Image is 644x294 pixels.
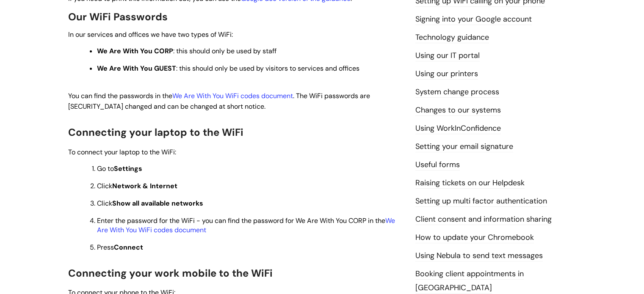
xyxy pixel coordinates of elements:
strong: Network & Internet [112,181,177,190]
span: In our services and offices we have two types of WiFi: [68,30,233,39]
a: Useful forms [415,159,460,170]
a: Signing into your Google account [415,14,532,25]
a: Changes to our systems [415,105,501,116]
a: We Are With You WiFi codes document [97,216,395,234]
span: To connect your laptop to the WiFi: [68,148,176,157]
span: Enter the password for the WiFi - you can find the password for We Are With You CORP in the [97,216,395,234]
span: : this should only be used by staff [97,47,276,55]
a: Using our printers [415,69,478,80]
span: Connecting your laptop to the WiFi [68,126,243,139]
strong: Connect [114,243,143,252]
a: Setting your email signature [415,141,513,152]
a: Technology guidance [415,32,489,43]
a: How to update your Chromebook [415,232,534,243]
span: Click [97,199,203,208]
span: : this should only be used by visitors to services and offices [97,64,359,73]
a: Setting up multi factor authentication [415,196,547,207]
a: Booking client appointments in [GEOGRAPHIC_DATA] [415,269,524,293]
strong: Settings [114,164,142,173]
span: Connecting your work mobile to the WiFi [68,267,273,280]
a: System change process [415,87,499,98]
a: Raising tickets on our Helpdesk [415,178,525,189]
strong: Show all available networks [112,199,203,208]
span: You can find the passwords in the . The WiFi passwords are [SECURITY_DATA] changed and can be cha... [68,91,370,111]
a: Using our IT portal [415,50,480,61]
strong: We Are With You GUEST [97,64,176,73]
a: Using WorkInConfidence [415,123,501,134]
a: We Are With You WiFi codes document [172,91,293,100]
span: Go to [97,164,142,173]
span: Click [97,181,177,190]
strong: We Are With You CORP [97,47,173,55]
a: Using Nebula to send text messages [415,250,543,261]
span: Our WiFi Passwords [68,10,168,23]
a: Client consent and information sharing [415,214,552,225]
span: Press [97,243,143,252]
